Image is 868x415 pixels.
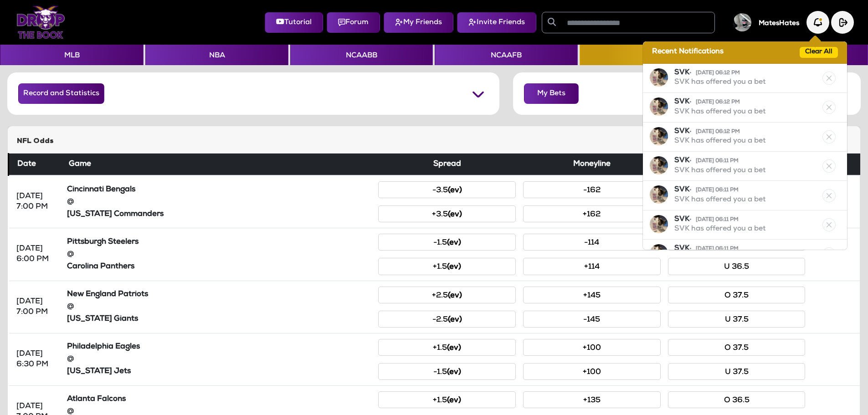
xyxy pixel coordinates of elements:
[447,369,461,376] small: (ev)
[674,69,740,77] strong: SVK
[806,11,829,34] img: Notification
[67,249,371,260] div: @
[733,13,751,31] img: User
[674,245,739,252] strong: SVK
[265,12,323,33] button: Tutorial
[523,258,661,275] button: +114
[689,188,739,193] span: • [DATE] 06:11 PM
[145,45,288,65] button: NBA
[523,205,661,222] button: +162
[378,205,516,222] button: +3.5(ev)
[448,292,462,300] small: (ev)
[689,217,739,223] span: • [DATE] 06:11 PM
[67,343,140,351] strong: Philadelphia Eagles
[674,78,766,88] p: SVK has offered you a bet
[384,12,453,33] button: My Friends
[668,287,806,303] button: O 37.5
[290,45,433,65] button: NCAABB
[16,297,56,318] div: [DATE] 7:00 PM
[523,339,661,356] button: +100
[650,127,668,145] img: Notification
[689,246,739,252] span: • [DATE] 06:11 PM
[67,368,131,375] strong: [US_STATE] Jets
[448,211,462,219] small: (ev)
[674,98,740,106] strong: SVK
[67,291,148,298] strong: New England Patriots
[378,258,516,275] button: +1.5(ev)
[650,215,668,233] img: Notification
[67,186,135,194] strong: Cincinnati Bengals
[447,397,461,405] small: (ev)
[668,339,806,356] button: O 37.5
[16,6,65,39] img: Logo
[378,311,516,328] button: -2.5(ev)
[523,234,661,251] button: -114
[689,129,740,135] span: • [DATE] 06:12 PM
[523,391,661,408] button: +135
[327,12,380,33] button: Forum
[759,20,799,28] h5: MatesHates
[378,181,516,198] button: -3.5(ev)
[67,354,371,364] div: @
[448,316,462,324] small: (ev)
[447,263,461,271] small: (ev)
[67,210,164,218] strong: [US_STATE] Commanders
[448,187,462,195] small: (ev)
[16,349,56,370] div: [DATE] 6:30 PM
[689,71,740,76] span: • [DATE] 06:12 PM
[668,311,806,328] button: U 37.5
[800,47,838,58] button: Clear All
[674,157,739,164] strong: SVK
[378,287,516,303] button: +2.5(ev)
[378,363,516,380] button: -1.5(ev)
[689,159,739,164] span: • [DATE] 06:11 PM
[457,12,536,33] button: Invite Friends
[650,97,668,116] img: Notification
[580,45,722,65] button: NFL
[524,83,579,104] button: My Bets
[67,395,126,403] strong: Atlanta Falcons
[523,181,661,198] button: -162
[674,166,766,176] p: SVK has offered you a bet
[668,363,806,380] button: U 37.5
[650,68,668,87] img: Notification
[435,45,577,65] button: NCAAFB
[674,108,766,118] p: SVK has offered you a bet
[523,287,661,303] button: +145
[674,216,739,223] strong: SVK
[67,302,371,312] div: @
[650,244,668,262] img: Notification
[378,391,516,408] button: +1.5(ev)
[447,344,461,352] small: (ev)
[650,156,668,174] img: Notification
[674,137,766,147] p: SVK has offered you a bet
[650,185,668,204] img: Notification
[17,137,851,146] h5: NFL Odds
[519,154,664,176] th: Moneyline
[668,391,806,408] button: O 36.5
[652,47,724,57] span: Recent Notifications
[674,128,740,135] strong: SVK
[63,154,375,176] th: Game
[67,238,139,246] strong: Pittsburgh Steelers
[67,263,134,271] strong: Carolina Panthers
[18,83,104,104] button: Record and Statistics
[523,363,661,380] button: +100
[375,154,519,176] th: Spread
[523,311,661,328] button: -145
[674,195,766,205] p: SVK has offered you a bet
[378,234,516,251] button: -1.5(ev)
[447,239,461,247] small: (ev)
[378,339,516,356] button: +1.5(ev)
[16,244,56,265] div: [DATE] 6:00 PM
[689,100,740,105] span: • [DATE] 06:12 PM
[16,191,56,212] div: [DATE] 7:00 PM
[674,186,739,194] strong: SVK
[67,197,371,207] div: @
[674,225,766,235] p: SVK has offered you a bet
[67,315,138,323] strong: [US_STATE] Giants
[9,154,63,176] th: Date
[668,258,806,275] button: U 36.5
